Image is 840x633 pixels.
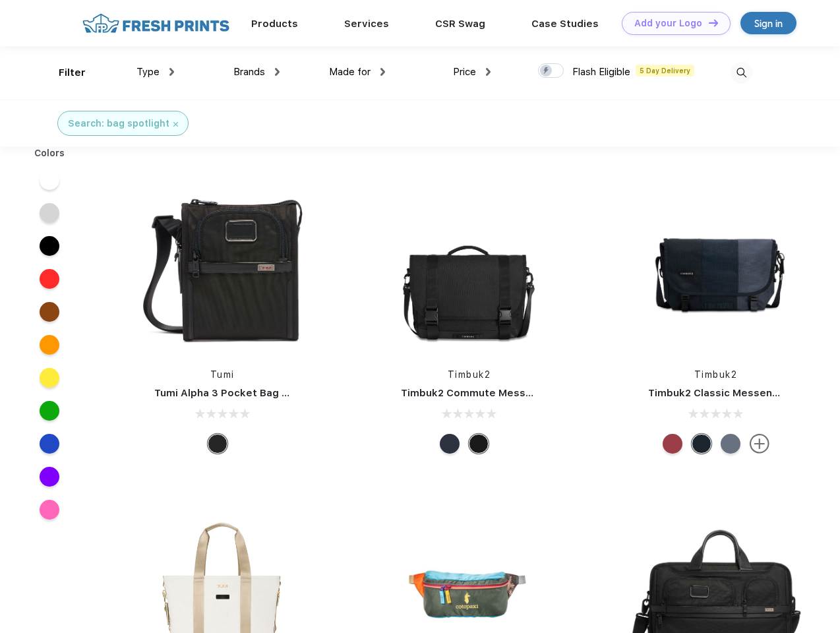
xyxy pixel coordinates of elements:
div: Eco Lightbeam [721,434,740,454]
a: Sign in [740,12,796,34]
a: Tumi Alpha 3 Pocket Bag Small [154,387,309,399]
img: func=resize&h=266 [628,179,804,355]
div: Filter [59,65,86,80]
span: Brands [233,66,265,78]
div: Eco Monsoon [692,434,711,454]
span: Price [453,66,476,78]
div: Black [208,434,227,454]
div: Search: bag spotlight [68,117,169,131]
span: Type [136,66,160,78]
span: Made for [329,66,371,78]
img: func=resize&h=266 [381,179,556,355]
img: more.svg [750,434,769,454]
img: filter_cancel.svg [173,122,178,127]
img: dropdown.png [275,68,280,76]
div: Eco Black [469,434,489,454]
div: Eco Bookish [663,434,682,454]
div: Eco Nautical [440,434,460,454]
div: Sign in [754,16,783,31]
div: Add your Logo [634,18,702,29]
img: dropdown.png [169,68,174,76]
img: func=resize&h=266 [135,179,310,355]
a: Timbuk2 [448,369,491,380]
div: Colors [24,146,75,160]
img: DT [709,19,718,26]
img: dropdown.png [380,68,385,76]
img: desktop_search.svg [731,62,752,84]
img: fo%20logo%202.webp [78,12,233,35]
a: Tumi [210,369,235,380]
a: Timbuk2 Commute Messenger Bag [401,387,578,399]
span: Flash Eligible [572,66,630,78]
a: Products [251,18,298,30]
a: Timbuk2 [694,369,738,380]
span: 5 Day Delivery [636,65,694,76]
img: dropdown.png [486,68,491,76]
a: Timbuk2 Classic Messenger Bag [648,387,812,399]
